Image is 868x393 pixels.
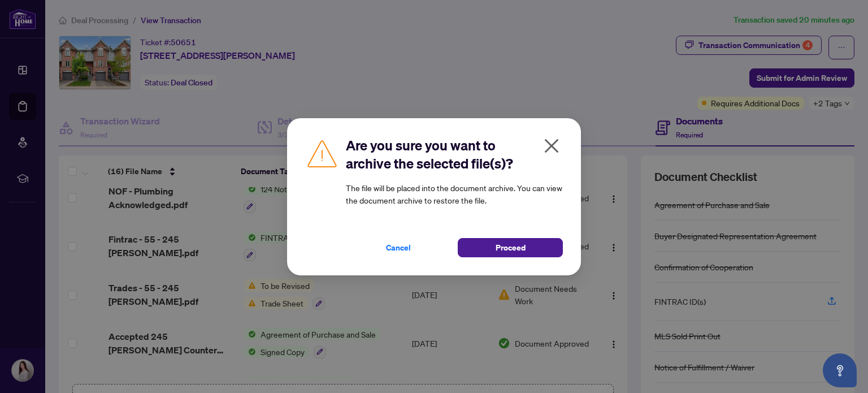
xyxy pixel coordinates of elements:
img: Caution Icon [305,136,339,170]
article: The file will be placed into the document archive. You can view the document archive to restore t... [346,182,563,206]
span: close [542,137,561,155]
h2: Are you sure you want to archive the selected file(s)? [346,136,563,172]
button: Cancel [346,238,451,257]
span: Cancel [386,239,411,257]
button: Open asap [823,353,857,387]
span: Proceed [496,239,526,257]
button: Proceed [458,238,563,257]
